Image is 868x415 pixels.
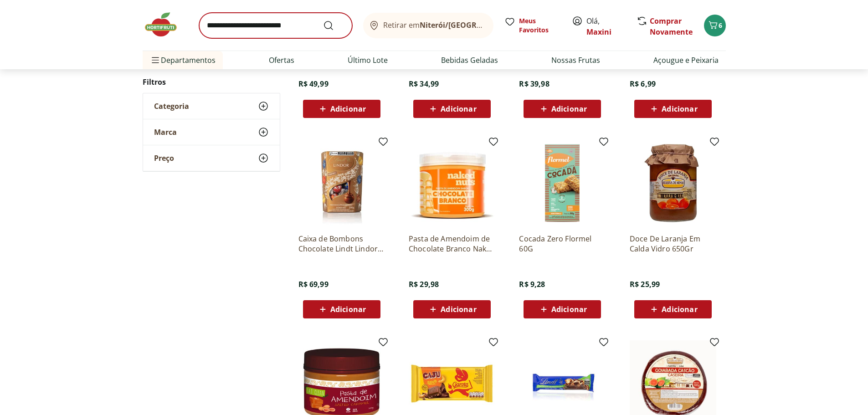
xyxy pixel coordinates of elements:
span: R$ 6,99 [630,79,656,89]
span: Adicionar [662,306,697,313]
button: Marca [143,119,280,145]
span: R$ 29,98 [409,279,439,289]
a: Cocada Zero Flormel 60G [519,234,606,254]
b: Niterói/[GEOGRAPHIC_DATA] [420,20,524,30]
span: R$ 25,99 [630,279,660,289]
button: Adicionar [524,100,601,118]
button: Menu [150,49,161,71]
img: Hortifruti [143,11,188,38]
span: R$ 34,99 [409,79,439,89]
button: Retirar emNiterói/[GEOGRAPHIC_DATA] [363,13,493,38]
span: R$ 49,99 [298,79,329,89]
a: Doce De Laranja Em Calda Vidro 650Gr [630,234,716,254]
span: Adicionar [330,105,366,113]
span: Retirar em [383,21,484,29]
img: Pasta de Amendoim de Chocolate Branco Naked Nuts 300g [409,140,495,226]
a: Açougue e Peixaria [653,55,719,66]
button: Adicionar [413,100,491,118]
a: Meus Favoritos [504,16,561,35]
a: Último Lote [348,55,388,66]
a: Bebidas Geladas [441,55,498,66]
img: Cocada Zero Flormel 60G [519,140,606,226]
span: Categoria [154,102,189,111]
button: Adicionar [524,300,601,318]
span: Olá, [586,15,627,37]
h2: Filtros [143,73,280,91]
button: Adicionar [303,300,380,318]
button: Adicionar [303,100,380,118]
button: Submit Search [323,20,345,31]
span: 6 [719,21,722,30]
a: Nossas Frutas [551,55,600,66]
button: Categoria [143,93,280,119]
span: Adicionar [441,306,476,313]
a: Maxini [586,27,611,37]
span: Adicionar [441,105,476,113]
input: search [199,13,352,38]
span: Preço [154,154,174,163]
span: Meus Favoritos [519,16,561,35]
span: Adicionar [330,306,366,313]
span: Adicionar [551,306,587,313]
button: Carrinho [704,15,726,36]
span: R$ 69,99 [298,279,329,289]
a: Caixa de Bombons Chocolate Lindt Lindor Sortidos 200g Com 16 unidades [298,234,385,254]
span: R$ 9,28 [519,279,545,289]
button: Preço [143,145,280,171]
img: Doce De Laranja Em Calda Vidro 650Gr [630,140,716,226]
button: Adicionar [413,300,491,318]
a: Pasta de Amendoim de Chocolate Branco Naked Nuts 300g [409,234,495,254]
span: Departamentos [150,49,216,71]
span: Adicionar [662,105,697,113]
button: Adicionar [634,300,712,318]
span: Adicionar [551,105,587,113]
a: Ofertas [269,55,294,66]
span: R$ 39,98 [519,79,549,89]
button: Adicionar [634,100,712,118]
a: Comprar Novamente [650,16,693,37]
img: Caixa de Bombons Chocolate Lindt Lindor Sortidos 200g Com 16 unidades [298,140,385,226]
span: Marca [154,128,177,137]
